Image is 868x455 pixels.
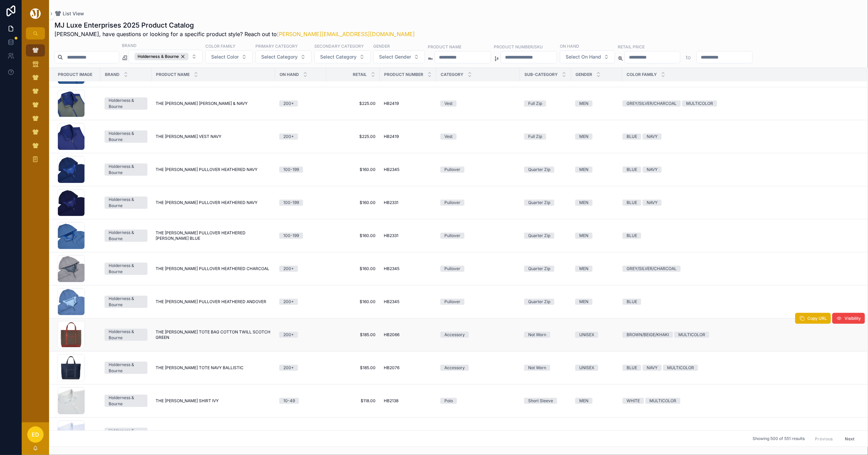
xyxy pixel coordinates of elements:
[330,266,376,271] a: $160.00
[156,200,257,205] span: THE [PERSON_NAME] PULLOVER HEATHERED NAVY
[524,100,567,107] a: Full Zip
[384,398,432,404] a: HB2138
[444,100,453,107] div: Vest
[330,332,376,338] a: $185.00
[753,436,805,441] span: Showing 500 of 551 results
[54,10,84,17] a: List View
[647,134,658,140] div: NAVY
[524,365,567,371] a: Not Worn
[279,233,322,239] a: 100-199
[279,134,322,140] a: 200+
[156,134,221,139] span: THE [PERSON_NAME] VEST NAVY
[156,365,271,371] a: THE [PERSON_NAME] TOTE NAVY BALLISTIC
[528,398,553,404] div: Short Sleeve
[579,100,588,107] div: MEN
[622,299,859,305] a: BLUE
[156,230,271,241] a: THE [PERSON_NAME] PULLOVER HEATHERED [PERSON_NAME] BLUE
[330,398,376,404] a: $118.00
[109,130,143,143] div: Holderness & Bourne
[440,167,516,173] a: Pullover
[618,44,645,50] label: Retail Price
[156,299,271,304] a: THE [PERSON_NAME] PULLOVER HEATHERED ANDOVER
[524,200,567,206] a: Quarter Zip
[627,200,637,206] div: BLUE
[627,100,677,107] div: GREY/SILVER/CHARCOAL
[649,398,676,404] div: MULTICOLOR
[314,43,364,49] label: Secondary Category
[283,167,299,173] div: 100-199
[330,233,376,238] span: $160.00
[109,263,143,275] div: Holderness & Bourne
[627,233,637,239] div: BLUE
[524,134,567,140] a: Full Zip
[528,299,550,305] div: Quarter Zip
[384,101,399,106] span: HB2419
[528,332,546,338] div: Not Worn
[384,332,399,338] span: HB2066
[283,365,294,371] div: 200+
[105,163,147,176] a: Holderness & Bourne
[32,430,39,439] span: ED
[156,72,190,77] span: Product Name
[524,398,567,404] a: Short Sleeve
[58,72,92,77] span: Product Image
[524,72,558,77] span: Sub-Category
[105,395,147,407] a: Holderness & Bourne
[109,296,143,308] div: Holderness & Bourne
[279,200,322,206] a: 100-199
[686,53,691,61] p: to
[440,398,516,404] a: Polo
[528,266,550,272] div: Quarter Zip
[440,332,516,338] a: Accessory
[440,134,516,140] a: Vest
[384,266,432,271] a: HB2345
[575,332,618,338] a: UNISEX
[255,43,298,49] label: Primary Category
[122,42,137,48] label: Brand
[524,266,567,272] a: Quarter Zip
[105,428,147,440] a: Holderness & Bourne
[156,200,271,205] a: THE [PERSON_NAME] PULLOVER HEATHERED NAVY
[560,43,579,49] label: On Hand
[283,266,294,272] div: 200+
[647,365,658,371] div: NAVY
[622,398,859,404] a: WHITEMULTICOLOR
[280,72,299,77] span: On Hand
[524,332,567,338] a: Not Worn
[129,50,203,63] button: Select Button
[277,31,415,37] a: [PERSON_NAME][EMAIL_ADDRESS][DOMAIN_NAME]
[373,43,390,49] label: Gender
[524,233,567,239] a: Quarter Zip
[627,398,640,404] div: WHITE
[444,233,460,239] div: Pullover
[579,398,588,404] div: MEN
[105,72,120,77] span: Brand
[353,72,367,77] span: Retail
[579,233,588,239] div: MEN
[156,101,248,106] span: THE [PERSON_NAME] [PERSON_NAME] & NAVY
[384,233,398,238] span: HB2331
[156,365,243,371] span: THE [PERSON_NAME] TOTE NAVY BALLISTIC
[627,167,637,173] div: BLUE
[156,329,271,340] span: THE [PERSON_NAME] TOTE BAG COTTON TWILL SCOTCH GREEN
[579,332,594,338] div: UNISEX
[156,167,271,172] a: THE [PERSON_NAME] PULLOVER HEATHERED NAVY
[314,50,370,63] button: Select Button
[686,100,713,107] div: MULTICOLOR
[384,134,432,139] a: HB2419
[575,72,592,77] span: Gender
[205,43,235,49] label: Color Family
[279,332,322,338] a: 200+
[205,50,253,63] button: Select Button
[840,433,859,444] button: Next
[440,365,516,371] a: Accessory
[109,197,143,209] div: Holderness & Bourne
[832,313,865,324] button: Visibility
[283,134,294,140] div: 200+
[156,398,271,404] a: THE [PERSON_NAME] SHIRT IVY
[575,266,618,272] a: MEN
[528,200,550,206] div: Quarter Zip
[627,266,677,272] div: GREY/SILVER/CHARCOAL
[384,266,399,271] span: HB2345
